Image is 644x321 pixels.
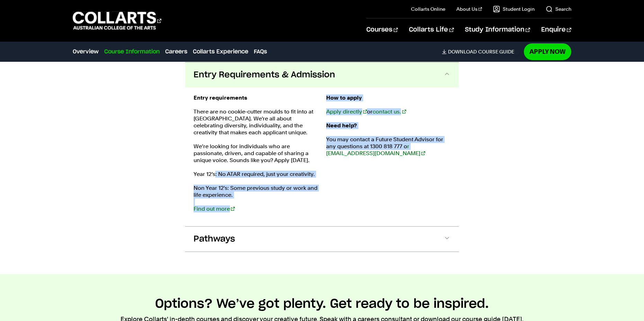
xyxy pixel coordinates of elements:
a: Careers [165,48,187,56]
a: Overview [73,48,99,56]
button: Entry Requirements & Admission [185,62,459,87]
button: Pathways [185,227,459,252]
strong: How to apply [326,94,362,101]
a: About Us [456,6,482,12]
a: r [EMAIL_ADDRESS][DOMAIN_NAME] [326,143,425,157]
a: Study Information [465,18,530,41]
p: Year 12’s: No ATAR required, just your creativity. [194,171,318,178]
p: You may contact a Future Student Advisor for any questions at 1300 818 777 o [326,136,450,157]
a: Apply directly [326,108,367,115]
a: Collarts Online [411,6,445,12]
a: Collarts Life [409,18,454,41]
a: DownloadCourse Guide [442,49,520,55]
span: Download [448,49,477,55]
a: Apply Now [524,43,571,60]
p: Non Year 12's: Some previous study or work and life experience. [194,185,318,212]
a: Courses [366,18,398,41]
a: contact us. [373,108,406,115]
p: We’re looking for individuals who are passionate, driven, and capable of sharing a unique voice. ... [194,143,318,164]
p: or [326,108,450,115]
span: Pathways [194,234,235,245]
a: Course Information [104,48,160,56]
a: Find out more [194,205,235,212]
a: Search [546,6,571,12]
strong: Entry requirements [194,94,247,101]
a: Collarts Experience [193,48,248,56]
a: Student Login [493,6,535,12]
div: Go to homepage [73,11,161,31]
div: Entry Requirements & Admission [185,87,459,226]
h2: Options? We’ve got plenty. Get ready to be inspired. [155,296,489,312]
a: Enquire [541,18,571,41]
a: FAQs [254,48,267,56]
span: Entry Requirements & Admission [194,69,335,81]
p: There are no cookie-cutter moulds to fit into at [GEOGRAPHIC_DATA]. We're all about celebrating d... [194,108,318,136]
strong: Need help? [326,122,357,129]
